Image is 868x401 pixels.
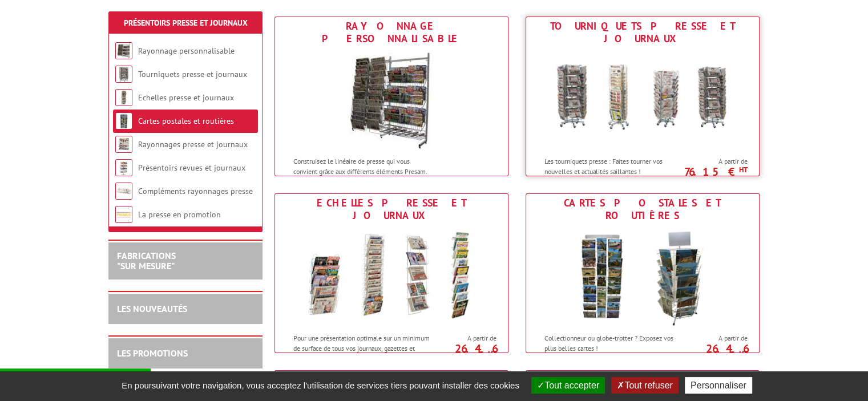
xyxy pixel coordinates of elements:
span: A partir de [438,334,496,343]
a: Cartes postales et routières [138,116,234,126]
img: Rayonnage personnalisable [340,48,443,151]
p: Les tourniquets presse : Faites tourner vos nouvelles et actualités saillantes ! [544,156,686,176]
div: Cartes postales et routières [529,197,756,222]
p: Construisez le linéaire de presse qui vous convient grâce aux différents éléments Presam. [293,156,435,176]
a: FABRICATIONS"Sur Mesure" [117,250,176,272]
span: A partir de [689,157,747,166]
a: Compléments rayonnages presse [138,186,253,196]
img: Présentoirs revues et journaux [115,159,132,176]
img: Tourniquets presse et journaux [115,66,132,83]
img: Echelles presse et journaux [286,225,497,327]
p: Collectionneur ou globe-trotter ? Exposez vos plus belles cartes ! [544,333,686,353]
a: Rayonnage personnalisable [138,46,235,56]
div: Rayonnage personnalisable [278,20,505,45]
a: Rayonnages presse et journaux [138,139,248,149]
p: 26.46 € [683,345,747,359]
a: Tourniquets presse et journaux Tourniquets presse et journaux Les tourniquets presse : Faites tou... [526,17,760,176]
a: LES PROMOTIONS [117,347,188,359]
p: 76.15 € [683,168,747,175]
img: Tourniquets presse et journaux [537,48,748,151]
a: Echelles presse et journaux [138,92,234,103]
img: Compléments rayonnages presse [115,183,132,200]
span: A partir de [689,334,747,343]
img: Cartes postales et routières [537,225,748,327]
button: Personnaliser (fenêtre modale) [685,377,752,394]
span: En poursuivant votre navigation, vous acceptez l'utilisation de services tiers pouvant installer ... [116,380,525,390]
sup: HT [738,349,747,358]
a: Présentoirs revues et journaux [138,163,245,173]
img: Rayonnages presse et journaux [115,136,132,153]
button: Tout accepter [531,377,605,394]
a: Echelles presse et journaux Echelles presse et journaux Pour une présentation optimale sur un min... [274,193,508,353]
p: Pour une présentation optimale sur un minimum de surface de tous vos journaux, gazettes et hebdos ! [293,333,435,362]
div: Echelles presse et journaux [278,197,505,222]
img: Cartes postales et routières [115,112,132,129]
sup: HT [487,349,496,358]
a: Rayonnage personnalisable Rayonnage personnalisable Construisez le linéaire de presse qui vous co... [274,17,508,176]
a: Présentoirs Presse et Journaux [124,18,248,28]
a: LES NOUVEAUTÉS [117,303,187,314]
p: 26.46 € [432,345,496,359]
div: Tourniquets presse et journaux [529,20,756,45]
img: Echelles presse et journaux [115,89,132,106]
img: Rayonnage personnalisable [115,42,132,59]
a: La presse en promotion [138,209,221,220]
sup: HT [738,165,747,175]
img: La presse en promotion [115,206,132,223]
button: Tout refuser [611,377,678,394]
a: Cartes postales et routières Cartes postales et routières Collectionneur ou globe-trotter ? Expos... [526,193,760,353]
a: Tourniquets presse et journaux [138,69,247,79]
